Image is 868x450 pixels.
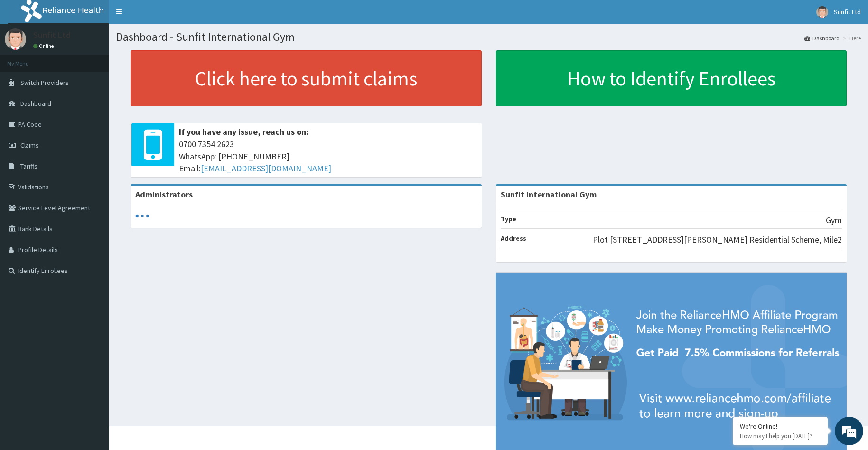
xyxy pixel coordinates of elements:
a: How to Identify Enrollees [496,50,847,106]
span: 0700 7354 2623 WhatsApp: [PHONE_NUMBER] Email: [179,138,477,175]
p: How may I help you today? [740,432,821,440]
a: Online [33,43,56,49]
span: Switch Providers [20,78,69,87]
span: Sunfit Ltd [834,8,861,16]
b: Address [501,234,526,243]
p: Sunfit Ltd [33,31,71,39]
img: User Image [5,28,26,50]
span: Dashboard [20,99,51,108]
h1: Dashboard - Sunfit International Gym [116,31,861,43]
p: Gym [826,214,842,226]
div: We're Online! [740,422,821,431]
strong: Sunfit International Gym [501,189,597,200]
span: Claims [20,141,39,150]
b: Administrators [135,189,193,200]
b: Type [501,215,516,223]
img: User Image [816,6,828,18]
p: Plot [STREET_ADDRESS][PERSON_NAME] Residential Scheme, Mile2 [593,234,842,246]
svg: audio-loading [135,209,149,223]
a: [EMAIL_ADDRESS][DOMAIN_NAME] [201,163,331,174]
a: Click here to submit claims [131,50,482,106]
li: Here [840,34,861,42]
b: If you have any issue, reach us on: [179,126,308,137]
a: Dashboard [804,34,840,42]
span: Tariffs [20,162,37,170]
